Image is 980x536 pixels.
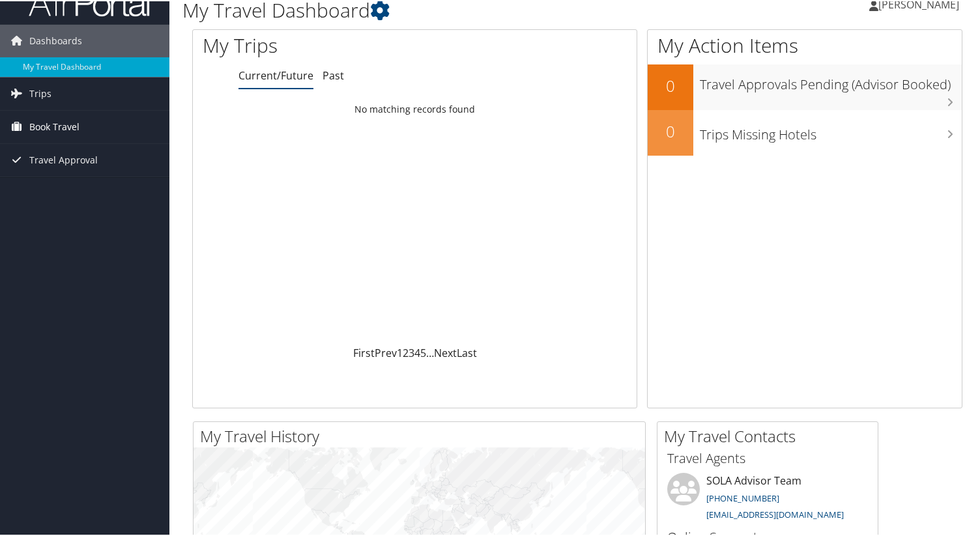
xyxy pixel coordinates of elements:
[203,31,442,58] h1: My Trips
[648,31,962,58] h1: My Action Items
[661,472,874,525] li: SOLA Advisor Team
[397,345,403,359] a: 1
[700,68,962,92] h3: Travel Approvals Pending (Advisor Booked)
[409,345,414,359] a: 3
[193,96,637,120] td: No matching records found
[29,109,79,142] span: Book Travel
[706,491,779,503] a: [PHONE_NUMBER]
[706,507,844,519] a: [EMAIL_ADDRESS][DOMAIN_NAME]
[667,448,868,466] h3: Travel Agents
[414,345,420,359] a: 4
[29,76,51,109] span: Trips
[238,67,313,81] a: Current/Future
[353,345,375,359] a: First
[648,74,693,96] h2: 0
[403,345,409,359] a: 2
[648,119,693,141] h2: 0
[664,424,878,446] h2: My Travel Contacts
[648,109,962,154] a: 0Trips Missing Hotels
[648,63,962,109] a: 0Travel Approvals Pending (Advisor Booked)
[200,424,645,446] h2: My Travel History
[420,345,426,359] a: 5
[457,345,477,359] a: Last
[375,345,397,359] a: Prev
[700,118,962,143] h3: Trips Missing Hotels
[323,67,344,81] a: Past
[434,345,457,359] a: Next
[29,143,98,175] span: Travel Approval
[29,23,82,56] span: Dashboards
[426,345,434,359] span: …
